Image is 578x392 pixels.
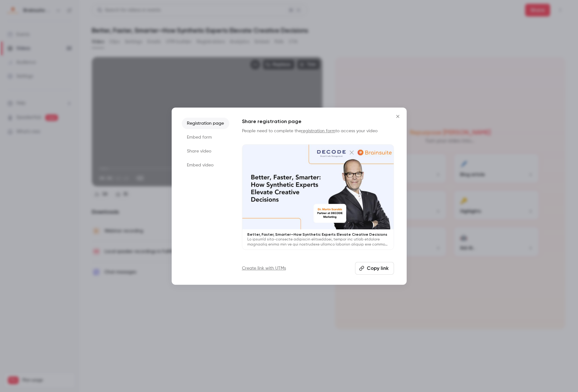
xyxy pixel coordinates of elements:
[182,132,229,143] li: Embed form
[301,129,335,133] a: registration form
[242,144,394,250] a: Better, Faster, Smarter—How Synthetic Experts Elevate Creative DecisionsLo ipsum’d sita-consecte ...
[242,128,394,134] p: People need to complete the to access your video
[182,159,229,171] li: Embed video
[391,110,404,123] button: Close
[355,262,394,275] button: Copy link
[242,265,286,271] a: Create link with UTMs
[247,237,389,247] p: Lo ipsum’d sita-consecte adipiscin elitseddoei, tempor inc utlab etdolore magnaaliq enima min ve ...
[242,118,394,125] h1: Share registration page
[182,118,229,129] li: Registration page
[182,146,229,157] li: Share video
[247,232,389,237] p: Better, Faster, Smarter—How Synthetic Experts Elevate Creative Decisions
